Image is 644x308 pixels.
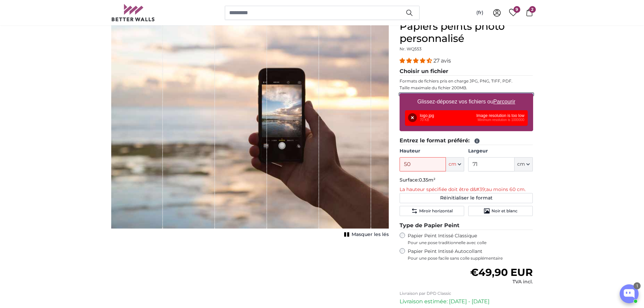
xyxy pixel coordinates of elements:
[470,266,533,279] span: €49,90 EUR
[529,6,536,13] span: 2
[408,233,533,245] label: Papier Peint Intissé Classique
[620,284,639,303] button: Open chatbox
[400,67,533,76] legend: Choisir un fichier
[111,4,155,21] img: Betterwalls
[492,208,518,214] span: Noir et blanc
[493,99,515,104] u: Parcourir
[408,248,533,261] label: Papier Peint Intissé Autocollant
[400,20,533,45] h1: Papiers peints photo personnalisé
[419,208,453,214] span: Miroir horizontal
[408,256,533,261] span: Pour une pose facile sans colle supplémentaire
[400,137,533,145] legend: Entrez le format préféré:
[400,177,533,184] p: Surface:
[515,157,533,171] button: cm
[468,206,533,216] button: Noir et blanc
[400,85,533,91] p: Taille maximale du fichier 200MB.
[446,157,464,171] button: cm
[400,291,533,296] p: Livraison par DPD Classic
[414,95,518,109] label: Glissez-déposez vos fichiers ou
[400,298,533,306] p: Livraison estimée: [DATE] - [DATE]
[400,78,533,84] p: Formats de fichiers pris en charge JPG, PNG, TIFF, PDF.
[449,161,456,168] span: cm
[400,206,464,216] button: Miroir horizontal
[408,240,533,245] span: Pour une pose traditionnelle avec colle
[400,57,433,64] span: 4.41 stars
[470,279,533,285] div: TVA incl.
[400,148,464,155] label: Hauteur
[471,7,489,19] button: (fr)
[111,20,389,239] div: 1 of 1
[352,231,389,238] span: Masquer les lés
[419,177,435,183] span: 0.35m²
[400,221,533,230] legend: Type de Papier Peint
[634,282,641,289] div: 1
[342,230,389,239] button: Masquer les lés
[400,46,422,51] span: Nr. WQ553
[433,57,451,64] span: 27 avis
[517,161,525,168] span: cm
[400,193,533,203] button: Réinitialiser le format
[514,6,520,13] span: 9
[400,186,533,193] p: La hauteur spécifiée doit être d&#39;au moins 60 cm.
[468,148,533,155] label: Largeur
